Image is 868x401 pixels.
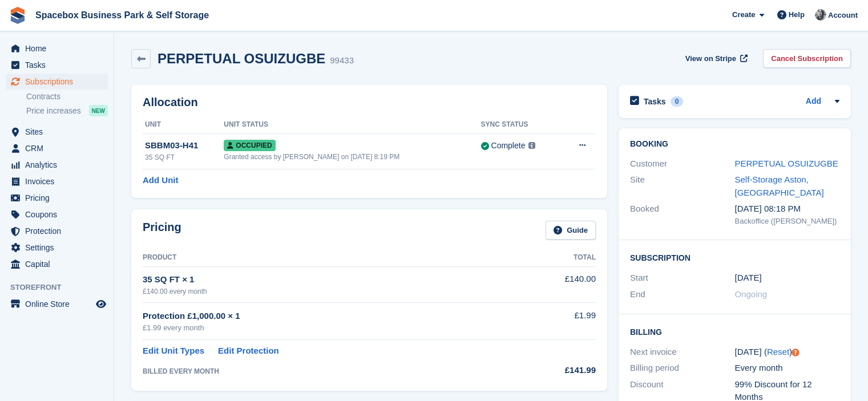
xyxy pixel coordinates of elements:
th: Sync Status [481,116,561,134]
a: menu [6,74,108,90]
h2: Pricing [143,221,181,240]
span: Storefront [10,282,114,293]
div: Granted access by [PERSON_NAME] on [DATE] 8:19 PM [224,152,481,162]
div: 35 SQ FT [145,152,224,163]
span: Analytics [25,157,94,173]
span: Occupied [224,140,275,151]
h2: PERPETUAL OSUIZUGBE [158,51,325,66]
th: Unit Status [224,116,481,134]
h2: Allocation [143,96,596,109]
a: Edit Unit Types [143,345,204,358]
div: SBBM03-H41 [145,139,224,152]
div: 99433 [330,54,354,67]
a: View on Stripe [681,49,750,68]
span: Tasks [25,57,94,73]
a: Price increases NEW [26,104,108,117]
div: £140.00 every month [143,286,512,297]
div: 35 SQ FT × 1 [143,273,512,286]
div: Customer [630,157,735,171]
div: BILLED EVERY MONTH [143,366,512,376]
a: menu [6,57,108,73]
a: Edit Protection [218,345,279,358]
div: Start [630,272,735,285]
div: Every month [735,362,840,375]
span: Settings [25,240,94,256]
th: Total [512,249,596,267]
div: [DATE] 08:18 PM [735,202,840,216]
a: Self-Storage Aston, [GEOGRAPHIC_DATA] [735,175,824,197]
a: Preview store [94,297,108,311]
span: Sites [25,124,94,140]
span: Protection [25,223,94,239]
div: Booked [630,202,735,226]
div: Complete [491,140,526,152]
span: Capital [25,256,94,272]
a: Spacebox Business Park & Self Storage [31,6,213,25]
div: Tooltip anchor [790,347,801,358]
a: menu [6,173,108,189]
a: Add [806,95,821,108]
time: 2025-07-30 23:00:00 UTC [735,272,762,285]
div: Site [630,173,735,199]
span: Online Store [25,296,94,312]
div: £141.99 [512,364,596,377]
h2: Booking [630,140,839,149]
span: CRM [25,140,94,156]
img: SUDIPTA VIRMANI [815,9,826,21]
a: menu [6,190,108,206]
a: Contracts [26,91,108,102]
a: menu [6,240,108,256]
span: Create [732,9,755,21]
span: Pricing [25,190,94,206]
div: [DATE] ( ) [735,346,840,359]
span: Help [789,9,805,21]
th: Unit [143,116,224,134]
img: stora-icon-8386f47178a22dfd0bd8f6a31ec36ba5ce8667c1dd55bd0f319d3a0aa187defe.svg [9,7,26,24]
div: £1.99 every month [143,322,512,334]
div: Billing period [630,362,735,375]
a: menu [6,256,108,272]
div: Next invoice [630,346,735,359]
th: Product [143,249,512,267]
a: menu [6,223,108,239]
a: menu [6,206,108,222]
h2: Tasks [644,96,666,107]
td: £1.99 [512,303,596,340]
span: Home [25,40,94,56]
div: NEW [89,105,108,116]
a: menu [6,40,108,56]
span: Price increases [26,106,81,116]
a: menu [6,124,108,140]
a: Guide [546,221,596,240]
h2: Subscription [630,252,839,263]
span: Invoices [25,173,94,189]
span: Subscriptions [25,74,94,90]
a: PERPETUAL OSUIZUGBE [735,159,838,168]
a: Add Unit [143,174,178,187]
a: Cancel Subscription [763,49,851,68]
span: Coupons [25,206,94,222]
div: Protection £1,000.00 × 1 [143,310,512,323]
div: Backoffice ([PERSON_NAME]) [735,216,840,227]
span: Ongoing [735,289,768,299]
td: £140.00 [512,266,596,302]
h2: Billing [630,326,839,337]
a: menu [6,140,108,156]
div: 0 [671,96,684,107]
a: Reset [767,347,789,357]
a: menu [6,157,108,173]
span: Account [828,10,858,21]
img: icon-info-grey-7440780725fd019a000dd9b08b2336e03edf1995a4989e88bcd33f0948082b44.svg [528,142,535,149]
a: menu [6,296,108,312]
span: View on Stripe [685,53,736,64]
div: End [630,288,735,301]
